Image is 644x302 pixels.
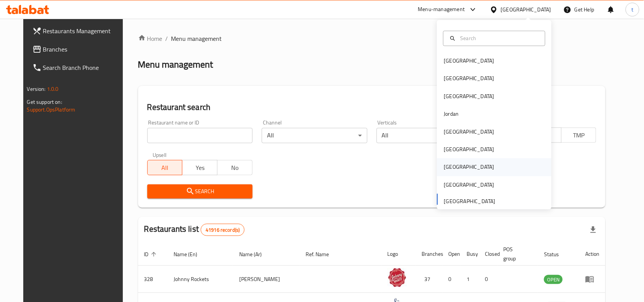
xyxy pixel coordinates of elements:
[443,242,461,266] th: Open
[166,34,168,43] li: /
[43,26,125,36] span: Restaurants Management
[47,84,59,94] span: 1.0.0
[444,163,494,171] div: [GEOGRAPHIC_DATA]
[444,74,494,83] div: [GEOGRAPHIC_DATA]
[444,57,494,65] div: [GEOGRAPHIC_DATA]
[504,245,529,263] span: POS group
[461,242,479,266] th: Busy
[27,84,46,94] span: Version:
[239,250,272,259] span: Name (Ar)
[43,45,125,54] span: Branches
[27,97,62,107] span: Get support on:
[147,102,597,113] h2: Restaurant search
[151,162,180,173] span: All
[631,5,633,14] span: t
[444,110,459,118] div: Jordan
[479,266,497,293] td: 0
[585,275,599,284] div: Menu
[185,162,214,173] span: Yes
[444,145,494,154] div: [GEOGRAPHIC_DATA]
[561,128,597,143] button: TMP
[262,128,367,143] div: All
[544,250,569,259] span: Status
[201,224,245,236] div: Total records count
[444,128,494,136] div: [GEOGRAPHIC_DATA]
[418,5,465,14] div: Menu-management
[153,152,167,158] label: Upsell
[147,160,183,175] button: All
[26,58,131,77] a: Search Branch Phone
[201,226,244,234] span: 41916 record(s)
[444,181,494,189] div: [GEOGRAPHIC_DATA]
[26,40,131,58] a: Branches
[171,34,222,43] span: Menu management
[444,92,494,100] div: [GEOGRAPHIC_DATA]
[174,250,208,259] span: Name (En)
[147,184,253,199] button: Search
[579,242,605,266] th: Action
[443,266,461,293] td: 0
[27,105,76,115] a: Support.OpsPlatform
[26,22,131,40] a: Restaurants Management
[221,162,250,173] span: No
[501,5,551,14] div: [GEOGRAPHIC_DATA]
[416,266,443,293] td: 37
[565,130,594,141] span: TMP
[388,268,407,287] img: Johnny Rockets
[544,275,563,284] div: OPEN
[457,34,541,42] input: Search
[377,128,482,143] div: All
[43,63,125,72] span: Search Branch Phone
[182,160,217,175] button: Yes
[147,128,253,143] input: Search for restaurant name or ID..
[584,221,602,239] div: Export file
[461,266,479,293] td: 1
[544,275,563,284] span: OPEN
[168,266,233,293] td: Johnny Rockets
[479,242,497,266] th: Closed
[306,250,339,259] span: Ref. Name
[153,187,246,196] span: Search
[138,34,163,43] a: Home
[138,266,168,293] td: 328
[144,250,159,259] span: ID
[144,223,245,236] h2: Restaurants list
[382,242,416,266] th: Logo
[138,34,606,43] nav: breadcrumb
[138,58,213,71] h2: Menu management
[217,160,253,175] button: No
[233,266,299,293] td: [PERSON_NAME]
[416,242,443,266] th: Branches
